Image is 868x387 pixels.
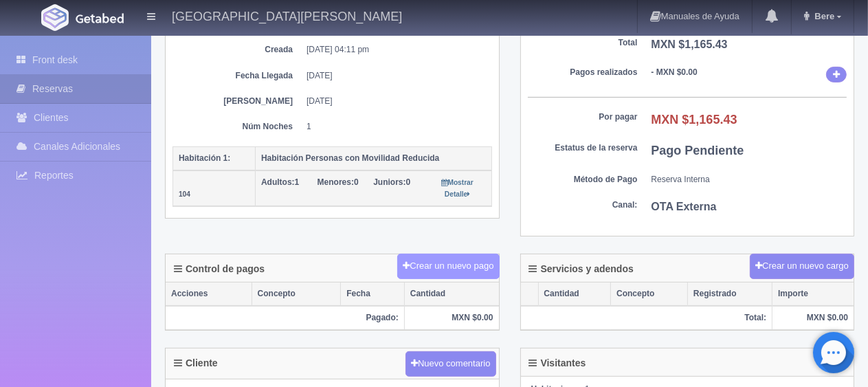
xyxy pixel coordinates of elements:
[174,358,218,368] h4: Cliente
[611,283,688,306] th: Concepto
[442,179,474,198] small: Mostrar Detalle
[183,70,293,82] dt: Fecha Llegada
[405,351,496,377] button: Nuevo comentario
[166,306,404,330] th: Pagado:
[529,358,586,368] h4: Visitantes
[750,254,854,279] button: Crear un nuevo cargo
[652,67,698,77] b: - MXN $0.00
[652,113,737,126] b: MXN $1,165.43
[528,142,638,154] dt: Estatus de la reserva
[652,174,847,186] dd: Reserva Interna
[76,13,124,23] img: Getabed
[528,111,638,123] dt: Por pagar
[179,153,230,163] b: Habitación 1:
[397,254,499,279] button: Crear un nuevo pago
[687,283,772,306] th: Registrado
[652,144,744,157] b: Pago Pendiente
[166,283,252,306] th: Acciones
[521,306,772,330] th: Total:
[179,190,190,198] small: 104
[261,177,299,187] span: 1
[772,306,854,330] th: MXN $0.00
[373,177,410,187] span: 0
[261,177,295,187] strong: Adultos:
[373,177,405,187] strong: Juniors:
[442,177,474,199] a: Mostrar Detalle
[404,283,498,306] th: Cantidad
[256,146,492,170] th: Habitación Personas con Movilidad Reducida
[538,283,611,306] th: Cantidad
[183,96,293,107] dt: [PERSON_NAME]
[404,306,498,330] th: MXN $0.00
[307,70,482,82] dd: [DATE]
[341,283,405,306] th: Fecha
[528,67,638,78] dt: Pagos realizados
[318,177,354,187] strong: Menores:
[172,7,402,24] h4: [GEOGRAPHIC_DATA][PERSON_NAME]
[528,174,638,186] dt: Método de Pago
[307,44,482,56] dd: [DATE] 04:11 pm
[652,38,728,50] b: MXN $1,165.43
[252,283,341,306] th: Concepto
[41,4,69,31] img: Getabed
[174,264,265,274] h4: Control de pagos
[652,201,717,212] b: OTA Externa
[183,121,293,133] dt: Núm Noches
[528,37,638,49] dt: Total
[183,44,293,56] dt: Creada
[772,283,854,306] th: Importe
[307,121,482,133] dd: 1
[529,264,634,274] h4: Servicios y adendos
[307,96,482,107] dd: [DATE]
[811,11,834,21] span: Bere
[528,199,638,211] dt: Canal:
[318,177,359,187] span: 0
